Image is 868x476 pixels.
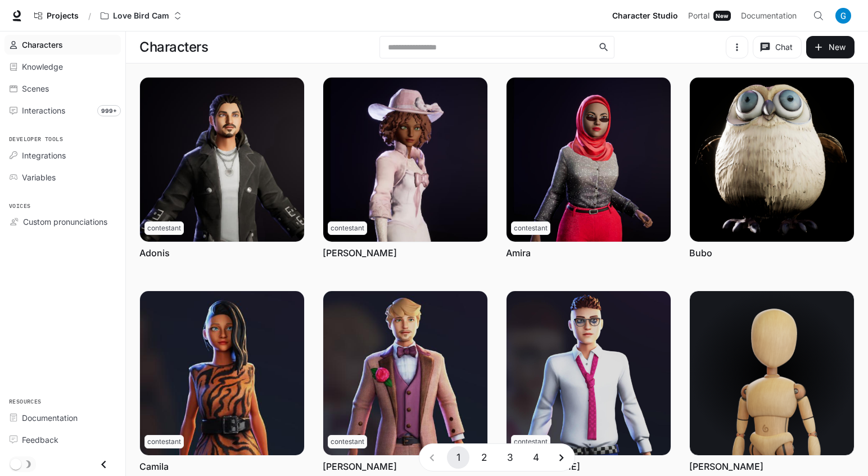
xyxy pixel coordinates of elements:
button: page 1 [447,446,469,469]
div: / [84,10,96,22]
span: Dark mode toggle [10,457,21,470]
span: 999+ [97,105,121,116]
a: Integrations [4,146,121,165]
a: Amira [506,247,531,259]
a: Feedback [4,430,121,450]
a: Bubo [689,247,712,259]
img: Gregull [690,291,854,455]
button: User avatar [832,4,855,27]
a: Knowledge [4,57,121,76]
a: Custom pronunciations [4,212,121,232]
img: Bubo [690,78,854,242]
span: Portal [688,9,709,23]
img: User avatar [835,8,851,24]
button: Go to page 2 [473,446,495,469]
img: Amanda [323,78,487,242]
span: Characters [22,39,63,51]
a: Characters [4,35,121,55]
button: Go to page 4 [525,446,547,469]
img: Camila [140,291,304,455]
a: PortalNew [684,4,735,27]
span: Documentation [741,9,797,23]
button: Open Command Menu [807,4,830,27]
span: Projects [47,11,79,21]
img: Adonis [140,78,304,242]
button: Go to page 3 [499,446,521,469]
span: Custom pronunciations [23,216,107,228]
button: New [806,36,855,58]
div: New [713,11,731,21]
span: Integrations [22,149,66,161]
img: Amira [507,78,671,242]
span: Character Studio [612,9,678,23]
a: Adonis [139,247,170,259]
span: Knowledge [22,61,63,72]
span: Variables [22,171,56,183]
span: Documentation [22,412,78,424]
button: Chat [753,36,802,58]
span: Interactions [22,105,65,116]
p: Love Bird Cam [113,11,169,21]
a: Interactions [4,101,121,120]
a: Variables [4,167,121,187]
h1: Characters [139,36,208,58]
nav: pagination navigation [419,443,575,472]
button: Go to next page [550,446,573,469]
button: Open workspace menu [96,4,187,27]
a: Documentation [4,408,121,428]
span: Scenes [22,83,49,94]
span: Feedback [22,434,58,446]
a: [PERSON_NAME] [323,247,397,259]
a: Documentation [736,4,805,27]
img: Ethan [507,291,671,455]
img: Chad [323,291,487,455]
a: Character Studio [608,4,682,27]
a: Scenes [4,79,121,98]
button: Close drawer [91,453,116,476]
a: Go to projects [29,4,84,27]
